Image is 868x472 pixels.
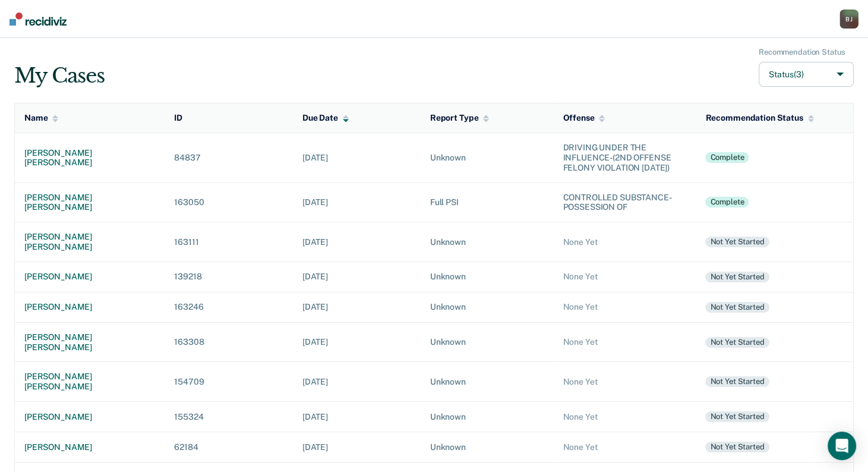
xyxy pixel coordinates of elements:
[24,442,155,452] div: [PERSON_NAME]
[563,412,686,422] div: None Yet
[24,113,58,123] div: Name
[293,262,421,292] td: [DATE]
[563,237,686,247] div: None Yet
[24,232,155,252] div: [PERSON_NAME] [PERSON_NAME]
[839,10,858,29] div: B J
[293,322,421,362] td: [DATE]
[563,377,686,387] div: None Yet
[705,113,813,123] div: Recommendation Status
[24,332,155,353] div: [PERSON_NAME] [PERSON_NAME]
[759,48,845,57] div: Recommendation Status
[421,322,554,362] td: Unknown
[563,272,686,282] div: None Yet
[165,362,292,402] td: 154709
[293,222,421,262] td: [DATE]
[24,148,155,168] div: [PERSON_NAME] [PERSON_NAME]
[10,12,67,26] img: Recidiviz
[165,322,292,362] td: 163308
[293,292,421,322] td: [DATE]
[421,182,554,222] td: Full PSI
[563,442,686,452] div: None Yet
[563,337,686,347] div: None Yet
[293,362,421,402] td: [DATE]
[293,182,421,222] td: [DATE]
[24,412,155,422] div: [PERSON_NAME]
[421,222,554,262] td: Unknown
[421,401,554,432] td: Unknown
[828,432,856,460] div: Open Intercom Messenger
[563,193,686,213] div: CONTROLLED SUBSTANCE-POSSESSION OF
[24,372,155,392] div: [PERSON_NAME] [PERSON_NAME]
[165,401,292,432] td: 155324
[563,113,605,123] div: Offense
[165,432,292,462] td: 62184
[705,337,769,348] div: Not yet started
[14,64,104,88] div: My Cases
[430,113,489,123] div: Report Type
[705,302,769,313] div: Not yet started
[165,262,292,292] td: 139218
[165,182,292,222] td: 163050
[421,292,554,322] td: Unknown
[705,237,769,247] div: Not yet started
[563,302,686,312] div: None Yet
[24,272,155,282] div: [PERSON_NAME]
[165,222,292,262] td: 163111
[705,272,769,282] div: Not yet started
[421,262,554,292] td: Unknown
[421,133,554,182] td: Unknown
[293,133,421,182] td: [DATE]
[421,362,554,402] td: Unknown
[705,152,749,163] div: Complete
[705,411,769,422] div: Not yet started
[165,133,292,182] td: 84837
[293,401,421,432] td: [DATE]
[293,432,421,462] td: [DATE]
[165,292,292,322] td: 163246
[174,113,182,123] div: ID
[302,113,349,123] div: Due Date
[24,302,155,312] div: [PERSON_NAME]
[839,10,858,29] button: BJ
[421,432,554,462] td: Unknown
[563,143,686,172] div: DRIVING UNDER THE INFLUENCE-(2ND OFFENSE FELONY VIOLATION [DATE])
[705,197,749,207] div: Complete
[759,62,854,87] button: Status(3)
[705,376,769,387] div: Not yet started
[705,442,769,452] div: Not yet started
[24,193,155,213] div: [PERSON_NAME] [PERSON_NAME]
